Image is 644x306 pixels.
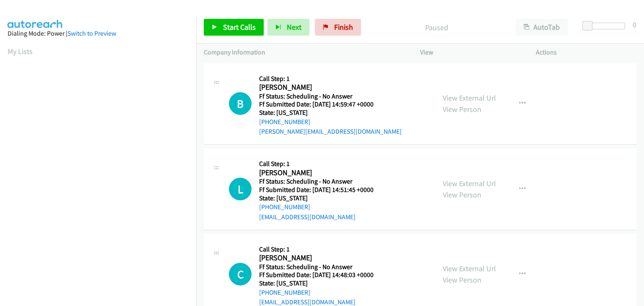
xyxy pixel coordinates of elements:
button: Next [267,19,309,36]
a: [EMAIL_ADDRESS][DOMAIN_NAME] [259,213,356,221]
span: Start Calls [223,22,256,32]
h5: Ff Submitted Date: [DATE] 14:59:47 +0000 [259,100,402,109]
h5: Call Step: 1 [259,160,384,168]
h5: State: [US_STATE] [259,194,384,202]
h5: Ff Status: Scheduling - No Answer [259,263,384,271]
a: My Lists [8,47,33,56]
a: View External Url [443,93,496,103]
h5: State: [US_STATE] [259,279,384,288]
a: View External Url [443,264,496,273]
a: Finish [315,19,361,36]
h2: [PERSON_NAME] [259,83,384,92]
div: Delay between calls (in seconds) [587,23,625,29]
h5: Ff Submitted Date: [DATE] 14:51:45 +0000 [259,186,384,194]
a: View External Url [443,179,496,188]
div: The call is yet to be attempted [229,92,252,115]
a: View Person [443,104,481,114]
a: Start Calls [204,19,264,36]
a: View Person [443,275,481,285]
h5: Ff Submitted Date: [DATE] 14:48:03 +0000 [259,271,384,279]
p: Actions [536,47,636,57]
h5: Ff Status: Scheduling - No Answer [259,92,402,101]
h1: C [229,263,252,285]
h2: [PERSON_NAME] [259,168,384,178]
h5: Call Step: 1 [259,245,384,254]
div: 0 [633,19,636,30]
span: Next [287,22,301,32]
h1: L [229,178,252,200]
span: Finish [334,22,353,32]
div: The call is yet to be attempted [229,178,252,200]
a: [PHONE_NUMBER] [259,118,310,126]
h1: B [229,92,252,115]
a: Switch to Preview [68,29,116,37]
button: AutoTab [516,19,568,36]
h5: Call Step: 1 [259,75,402,83]
a: [PHONE_NUMBER] [259,288,310,296]
a: [EMAIL_ADDRESS][DOMAIN_NAME] [259,298,356,306]
a: [PHONE_NUMBER] [259,203,310,211]
p: Paused [372,22,501,33]
div: The call is yet to be attempted [229,263,252,285]
div: Dialing Mode: Power | [8,29,189,39]
p: Company Information [204,47,405,57]
h2: [PERSON_NAME] [259,253,384,263]
a: [PERSON_NAME][EMAIL_ADDRESS][DOMAIN_NAME] [259,127,402,135]
h5: State: [US_STATE] [259,109,402,117]
p: View [420,47,521,57]
h5: Ff Status: Scheduling - No Answer [259,177,384,186]
a: View Person [443,190,481,200]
